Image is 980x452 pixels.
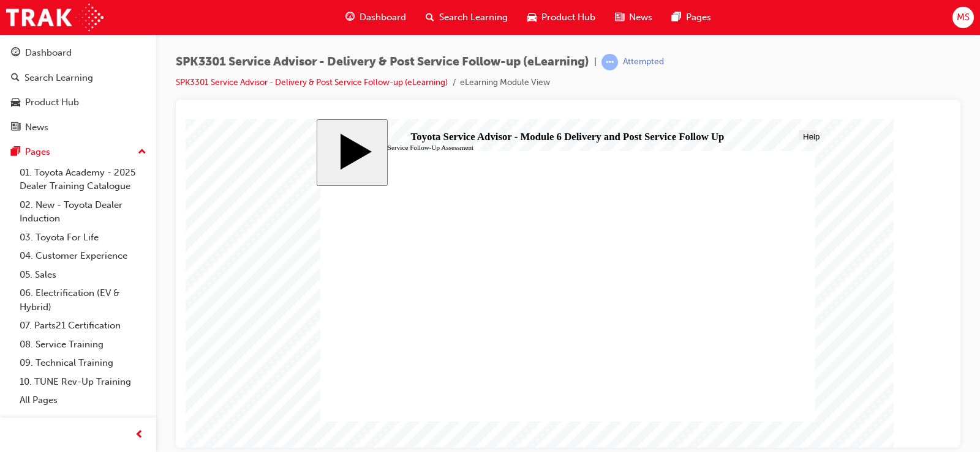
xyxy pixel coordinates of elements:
[5,141,151,163] button: Pages
[25,46,72,60] div: Dashboard
[11,122,20,133] span: news-icon
[24,71,93,85] div: Search Learning
[541,10,595,24] span: Product Hub
[518,5,605,30] a: car-iconProduct Hub
[594,55,597,69] span: |
[439,10,508,24] span: Search Learning
[15,228,151,247] a: 03. Toyota For Life
[5,39,151,141] button: DashboardSearch LearningProduct HubNews
[15,196,151,228] a: 02. New - Toyota Dealer Induction
[686,10,711,24] span: Pages
[672,10,681,25] span: pages-icon
[15,316,151,335] a: 07. Parts21 Certification
[605,5,662,30] a: news-iconNews
[336,5,416,30] a: guage-iconDashboard
[5,91,151,114] a: Product Hub
[15,354,151,372] a: 09. Technical Training
[15,265,151,284] a: 05. Sales
[176,55,589,69] span: SPK3301 Service Advisor - Delivery & Post Service Follow-up (eLearning)
[11,97,20,108] span: car-icon
[15,284,151,316] a: 06. Electrification (EV & Hybrid)
[11,48,20,59] span: guage-icon
[957,10,970,24] span: MS
[15,335,151,354] a: 08. Service Training
[5,116,151,139] a: News
[15,372,151,391] a: 10. TUNE Rev-Up Training
[176,77,448,87] a: SPK3301 Service Advisor - Delivery & Post Service Follow-up (eLearning)
[15,163,151,196] a: 01. Toyota Academy - 2025 Dealer Training Catalogue
[360,10,406,24] span: Dashboard
[416,5,518,30] a: search-iconSearch Learning
[662,5,721,30] a: pages-iconPages
[426,10,434,25] span: search-icon
[11,73,20,84] span: search-icon
[601,54,618,70] span: learningRecordVerb_ATTEMPT-icon
[25,120,48,135] div: News
[135,428,144,443] span: prev-icon
[25,145,50,159] div: Pages
[15,391,151,410] a: All Pages
[629,10,652,24] span: News
[460,76,550,90] li: eLearning Module View
[623,56,664,68] div: Attempted
[25,95,79,109] div: Product Hub
[5,67,151,89] a: Search Learning
[615,10,624,25] span: news-icon
[527,10,537,25] span: car-icon
[6,4,104,31] img: Trak
[5,42,151,64] a: Dashboard
[11,147,20,158] span: pages-icon
[15,246,151,265] a: 04. Customer Experience
[345,10,355,25] span: guage-icon
[138,144,146,160] span: up-icon
[952,7,974,28] button: MS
